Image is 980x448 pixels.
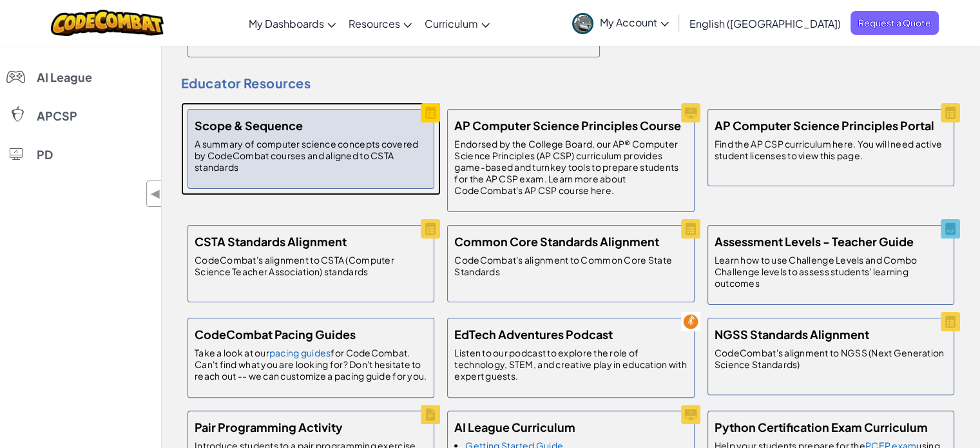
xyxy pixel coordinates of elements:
h5: AP Computer Science Principles Course [454,116,681,135]
span: Curriculum [425,17,478,30]
h5: AP Computer Science Principles Portal [715,116,934,135]
span: Resources [349,17,400,30]
img: CodeCombat logo [51,10,164,36]
p: A summary of computer science concepts covered by CodeCombat courses and aligned to CSTA standards [195,138,427,173]
p: CodeCombat's alignment to Common Core State Standards [454,254,687,277]
h5: AI League Curriculum [454,418,575,436]
img: avatar [572,13,593,34]
span: My Dashboards [249,17,324,30]
h5: CodeCombat Pacing Guides [195,325,356,344]
a: AP Computer Science Principles Course Endorsed by the College Board, our AP® Computer Science Pri... [441,102,700,219]
h5: NGSS Standards Alignment [715,325,869,344]
a: CodeCombat Pacing Guides Take a look at ourpacing guidesfor CodeCombat. Can't find what you are l... [181,311,441,404]
a: CSTA Standards Alignment CodeCombat's alignment to CSTA (Computer Science Teacher Association) st... [181,219,441,309]
h4: Educator Resources [181,73,961,93]
p: Learn how to use Challenge Levels and Combo Challenge levels to assess students' learning outcomes [715,254,947,289]
a: My Account [566,3,675,43]
a: Resources [342,6,418,41]
p: Listen to our podcast to explore the role of technology, STEM, and creative play in education wit... [454,347,687,382]
p: Endorsed by the College Board, our AP® Computer Science Principles (AP CSP) curriculum provides g... [454,138,687,196]
a: pacing guides [269,347,331,358]
p: CodeCombat's alignment to NGSS (Next Generation Science Standards) [715,347,947,370]
p: Take a look at our for CodeCombat. Can't find what you are looking for? Don't hesitate to reach o... [195,347,427,382]
a: English ([GEOGRAPHIC_DATA]) [683,6,847,41]
a: EdTech Adventures Podcast Listen to our podcast to explore the role of technology, STEM, and crea... [441,311,700,404]
h5: EdTech Adventures Podcast [454,325,613,344]
a: My Dashboards [242,6,342,41]
h5: CSTA Standards Alignment [195,232,347,251]
p: CodeCombat's alignment to CSTA (Computer Science Teacher Association) standards [195,254,427,277]
h5: Pair Programming Activity [195,418,343,436]
a: Curriculum [418,6,496,41]
a: Common Core Standards Alignment CodeCombat's alignment to Common Core State Standards [441,219,700,309]
a: NGSS Standards Alignment CodeCombat's alignment to NGSS (Next Generation Science Standards) [701,311,961,402]
a: Assessment Levels - Teacher Guide Learn how to use Challenge Levels and Combo Challenge levels to... [701,219,961,311]
a: Scope & Sequence A summary of computer science concepts covered by CodeCombat courses and aligned... [181,102,441,195]
span: My Account [600,15,669,29]
span: AI League [37,72,92,83]
h5: Scope & Sequence [195,116,303,135]
span: English ([GEOGRAPHIC_DATA]) [689,17,841,30]
h5: Python Certification Exam Curriculum [715,418,928,436]
h5: Assessment Levels - Teacher Guide [715,232,914,251]
p: Find the AP CSP curriculum here. You will need active student licenses to view this page. [715,138,947,161]
a: AP Computer Science Principles Portal Find the AP CSP curriculum here. You will need active stude... [701,102,961,193]
h5: Common Core Standards Alignment [454,232,659,251]
span: ◀ [150,184,161,203]
a: Request a Quote [850,11,939,35]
